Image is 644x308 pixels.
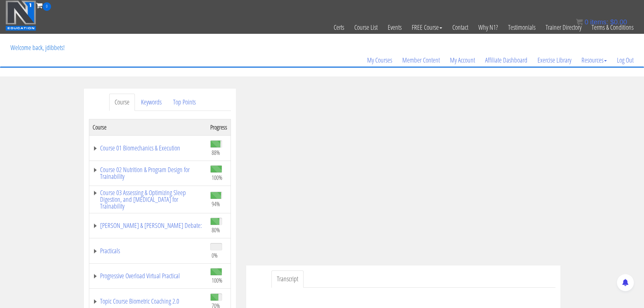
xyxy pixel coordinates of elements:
[447,11,473,44] a: Contact
[43,2,51,11] span: 0
[212,200,220,208] span: 94%
[93,166,204,180] a: Course 02 Nutrition & Program Design for Trainability
[576,18,627,26] a: 0 items: $0.00
[5,34,70,61] p: Welcome back, jdibbets!
[576,19,583,25] img: icon11.png
[212,277,222,284] span: 100%
[109,94,135,111] a: Course
[585,18,588,26] span: 0
[362,44,397,76] a: My Courses
[168,94,201,111] a: Top Points
[93,145,204,151] a: Course 01 Biomechanics & Execution
[473,11,503,44] a: Why N1?
[212,252,218,259] span: 0%
[212,174,222,181] span: 100%
[36,1,51,10] a: 0
[329,11,349,44] a: Certs
[207,119,231,135] th: Progress
[5,0,36,31] img: n1-education
[212,149,220,156] span: 88%
[89,119,207,135] th: Course
[610,18,614,26] span: $
[212,226,220,234] span: 80%
[445,44,480,76] a: My Account
[349,11,383,44] a: Course List
[93,247,204,254] a: Practicals
[590,18,608,26] span: items:
[541,11,587,44] a: Trainer Directory
[612,44,639,76] a: Log Out
[271,270,304,288] a: Transcript
[407,11,447,44] a: FREE Course
[93,222,204,229] a: [PERSON_NAME] & [PERSON_NAME] Debate:
[136,94,167,111] a: Keywords
[610,18,627,26] bdi: 0.00
[93,298,204,305] a: Topic Course Biometric Coaching 2.0
[93,189,204,210] a: Course 03 Assessing & Optimizing Sleep Digestion, and [MEDICAL_DATA] for Trainability
[532,44,576,76] a: Exercise Library
[93,273,204,279] a: Progressive Overload Virtual Practical
[383,11,407,44] a: Events
[397,44,445,76] a: Member Content
[587,11,639,44] a: Terms & Conditions
[480,44,532,76] a: Affiliate Dashboard
[503,11,541,44] a: Testimonials
[576,44,612,76] a: Resources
